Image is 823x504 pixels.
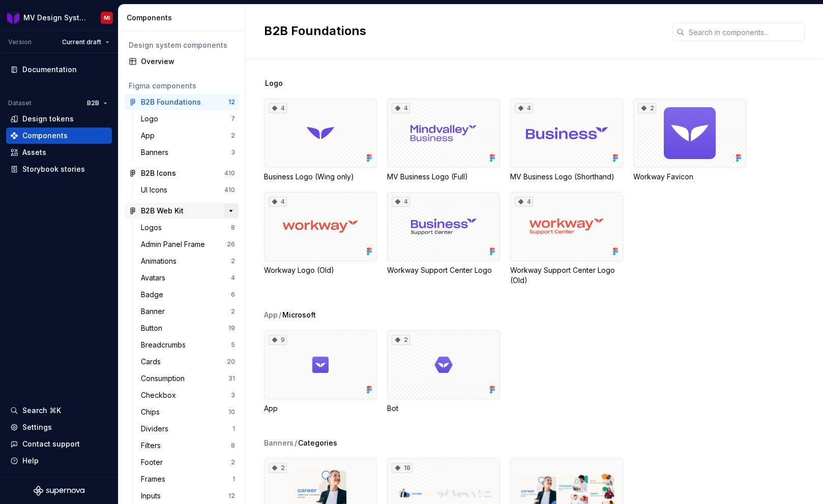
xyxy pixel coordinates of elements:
[22,164,85,174] div: Storybook stories
[137,320,239,336] a: Button19
[137,404,239,420] a: Chips10
[224,186,235,194] div: 410
[298,438,337,448] span: Categories
[2,7,116,28] button: MV Design SystemMI
[265,78,283,88] span: Logo
[104,14,110,22] div: MI
[22,147,46,157] div: Assets
[141,440,165,451] div: Filters
[141,223,166,233] div: Logos
[23,13,89,23] div: MV Design System
[137,287,239,303] a: Badge6
[87,99,99,107] span: B2B
[129,81,235,91] div: Figma components
[141,457,167,467] div: Footer
[125,53,239,70] a: Overview
[231,274,235,282] div: 4
[141,424,172,434] div: Dividers
[6,144,112,161] a: Assets
[141,273,169,283] div: Avatars
[228,374,235,383] div: 31
[137,303,239,320] a: Banner2
[515,103,533,113] div: 4
[392,103,410,113] div: 4
[137,128,239,144] a: App2
[141,323,166,333] div: Button
[231,458,235,466] div: 2
[137,488,239,504] a: Inputs12
[269,197,287,207] div: 4
[34,486,84,496] svg: Supernova Logo
[141,256,181,266] div: Animations
[510,192,623,286] div: 4Workway Support Center Logo (Old)
[515,197,533,207] div: 4
[228,98,235,106] div: 12
[141,114,162,124] div: Logo
[141,373,189,384] div: Consumption
[387,172,500,182] div: MV Business Logo (Full)
[231,391,235,399] div: 3
[269,335,287,345] div: 9
[295,438,297,448] span: /
[137,236,239,253] a: Admin Panel Frame26
[264,403,377,414] div: App
[6,161,112,177] a: Storybook stories
[264,192,377,286] div: 4Workway Logo (Old)
[638,103,656,113] div: 2
[231,148,235,156] div: 3
[231,442,235,450] div: 8
[141,239,209,249] div: Admin Panel Frame
[137,387,239,403] a: Checkbox3
[269,103,287,113] div: 4
[387,192,500,286] div: 4Workway Support Center Logo
[264,23,660,39] h2: B2B Foundations
[22,456,39,466] div: Help
[137,219,239,236] a: Logos8
[232,425,235,433] div: 1
[125,165,239,181] a: B2B Icons410
[141,147,172,157] div: Banners
[264,172,377,182] div: Business Logo (Wing only)
[231,257,235,265] div: 2
[264,310,278,320] div: App
[633,172,746,182] div: Workway Favicon
[22,114,74,124] div: Design tokens
[231,132,235,140] div: 2
[137,253,239,269] a: Animations2
[137,437,239,454] a: Filters8
[685,23,805,41] input: Search in components...
[137,111,239,127] a: Logo7
[6,419,112,435] a: Settings
[227,358,235,366] div: 20
[228,408,235,416] div: 10
[269,463,287,473] div: 2
[22,65,77,75] div: Documentation
[141,206,184,216] div: B2B Web Kit
[137,454,239,470] a: Footer2
[6,436,112,452] button: Contact support
[137,471,239,487] a: Frames1
[7,12,19,24] img: b3ac2a31-7ea9-4fd1-9cb6-08b90a735998.png
[387,99,500,182] div: 4MV Business Logo (Full)
[282,310,316,320] span: Microsoft
[6,111,112,127] a: Design tokens
[22,131,68,141] div: Components
[125,203,239,219] a: B2B Web Kit
[82,96,112,110] button: B2B
[264,99,377,182] div: 4Business Logo (Wing only)
[510,99,623,182] div: 4MV Business Logo (Shorthand)
[264,265,377,275] div: Workway Logo (Old)
[141,407,164,417] div: Chips
[392,197,410,207] div: 4
[232,475,235,483] div: 1
[141,491,165,501] div: Inputs
[141,357,165,367] div: Cards
[224,169,235,177] div: 410
[137,370,239,387] a: Consumption31
[387,265,500,275] div: Workway Support Center Logo
[22,422,52,432] div: Settings
[141,474,169,484] div: Frames
[264,438,293,448] div: Banners
[141,390,180,400] div: Checkbox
